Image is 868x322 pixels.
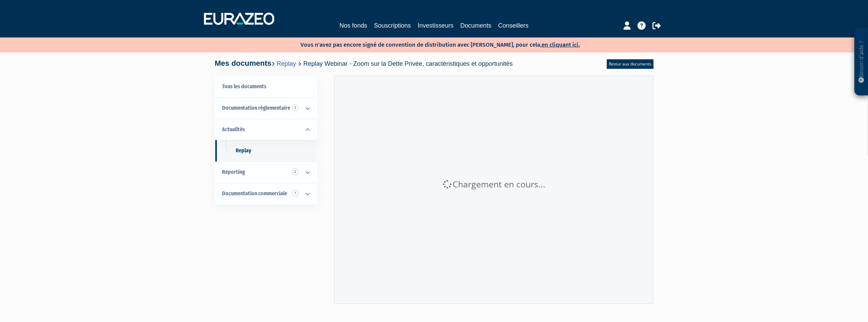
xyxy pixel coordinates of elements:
[281,39,580,49] p: Vous n'avez pas encore signé de convention de distribution avec [PERSON_NAME], pour cela,
[292,168,298,175] span: 2
[215,97,317,119] a: Documentation règlementaire 3
[498,21,529,30] a: Conseillers
[222,169,245,175] span: Reporting
[292,190,298,197] span: 1
[857,31,865,92] p: Besoin d'aide ?
[374,21,411,30] a: Souscriptions
[222,190,287,197] span: Documentation commerciale
[292,104,298,111] span: 3
[215,140,317,162] a: Replay
[215,183,317,204] a: Documentation commerciale 1
[417,21,453,30] a: Investisseurs
[236,147,251,154] span: Replay
[215,119,317,140] a: Actualités
[222,105,290,111] span: Documentation règlementaire
[222,126,245,133] span: Actualités
[542,41,580,48] a: en cliquant ici.
[215,59,513,67] h4: Mes documents
[607,59,653,69] a: Retour aux documents
[204,13,274,25] img: 1732889491-logotype_eurazeo_blanc_rvb.png
[215,162,317,183] a: Reporting 2
[335,178,653,190] div: Chargement en cours...
[277,60,296,67] a: Replay
[339,21,367,30] a: Nos fonds
[460,21,491,30] a: Documents
[303,60,513,67] span: Replay Webinar - Zoom sur la Dette Privée, caractéristiques et opportunités
[215,76,317,97] a: Tous les documents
